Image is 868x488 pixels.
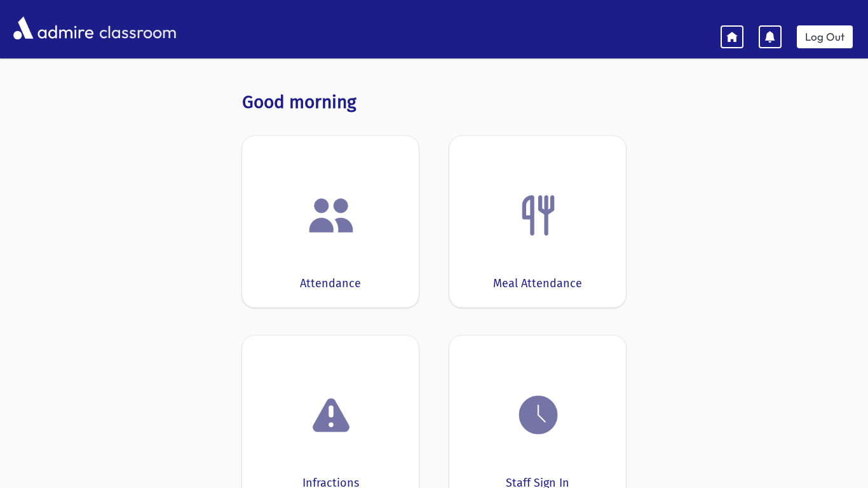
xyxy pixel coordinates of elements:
img: Fork.png [514,191,562,240]
img: exclamation.png [307,393,355,442]
div: Meal Attendance [493,275,582,292]
a: Log Out [797,25,853,48]
h3: Good morning [242,91,626,113]
div: Attendance [300,275,361,292]
span: classroom [97,11,177,45]
img: users.png [307,191,355,240]
img: clock.png [514,391,562,439]
img: AdmirePro [10,13,97,43]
